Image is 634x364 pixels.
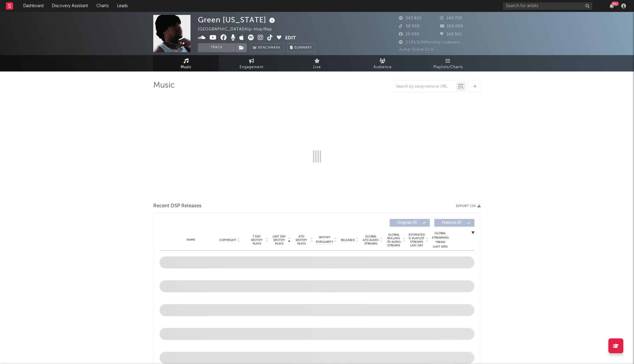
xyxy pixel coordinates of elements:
span: Live [313,64,321,71]
span: 1 105 529 Monthly Listeners [399,41,460,44]
span: Playlists/Charts [433,64,463,71]
span: Recent DSP Releases [153,203,202,210]
div: Global Streaming Trend (Last 60D) [431,231,449,249]
button: Export CSV [456,204,481,208]
span: Spotify Popularity [316,235,333,244]
span: Originals ( 0 ) [393,221,421,225]
button: Originals(0) [390,219,430,227]
span: Jump Score: 51.0 [399,48,433,52]
span: 7 Day Spotify Plays [249,235,265,245]
input: Search for artists [503,2,592,10]
span: 38 900 [399,24,420,28]
span: Benchmark [258,44,281,52]
span: Estimated % Playlist Streams Last Day [408,233,425,247]
input: Search by song name or URL [393,84,456,89]
div: Name [171,238,210,242]
span: Copyright [219,238,236,242]
span: 19 000 [399,32,419,36]
a: Playlists/Charts [415,55,481,71]
span: ATD Spotify Plays [293,235,309,245]
button: Features(0) [434,219,474,227]
span: Released [341,238,355,242]
div: 99 + [611,1,619,6]
span: Features ( 0 ) [438,221,466,225]
span: Engagement [240,64,263,71]
button: Summary [287,43,315,52]
button: Track [198,43,235,52]
a: Benchmark [250,43,284,52]
span: Global Rolling 7D Audio Streams [385,233,402,247]
a: Live [284,55,350,71]
span: Music [181,64,192,71]
span: 145 710 [440,16,462,20]
a: Music [153,55,219,71]
a: Audience [350,55,415,71]
span: Audience [374,64,392,71]
button: Edit [285,35,296,42]
span: 243 822 [399,16,421,20]
a: Engagement [219,55,284,71]
span: Last Day Spotify Plays [271,235,287,245]
span: 169 000 [440,24,463,28]
span: Summary [294,46,312,49]
span: 168 501 [440,32,462,36]
span: Global ATD Audio Streams [363,235,379,245]
div: [GEOGRAPHIC_DATA] | Hip-Hop/Rap [198,26,279,33]
button: 99+ [610,4,614,8]
div: Green [US_STATE] [198,15,277,25]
